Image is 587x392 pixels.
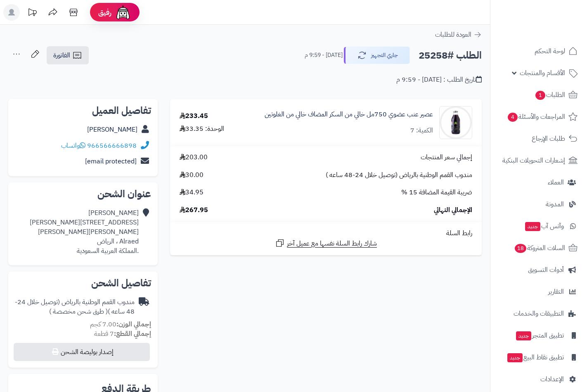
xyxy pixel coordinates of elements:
[326,170,472,180] span: مندوب القمم الوطنية بالرياض (توصيل خلال 24-48 ساعه )
[421,153,472,162] span: إجمالي سعر المنتجات
[495,151,582,170] a: إشعارات التحويلات البنكية
[540,373,564,385] span: الإعدادات
[53,50,70,60] span: الفاتورة
[546,198,564,210] span: المدونة
[514,242,565,254] span: السلات المتروكة
[435,30,482,40] a: العودة للطلبات
[90,319,151,329] small: 7.00 كجم
[528,264,564,276] span: أدوات التسويق
[495,238,582,258] a: السلات المتروكة18
[495,107,582,127] a: المراجعات والأسئلة4
[49,307,108,316] span: ( طرق شحن مخصصة )
[410,126,433,135] div: الكمية: 7
[440,106,472,139] img: 1738007448-8024046245012-90x90.jpg
[87,125,137,135] a: [PERSON_NAME]
[15,189,151,199] h2: عنوان الشحن
[514,308,564,319] span: التطبيقات والخدمات
[507,111,565,123] span: المراجعات والأسئلة
[114,329,151,339] strong: إجمالي القطع:
[532,133,565,144] span: طلبات الإرجاع
[344,47,410,64] button: جاري التجهيز
[419,47,482,64] h2: الطلب #25258
[116,319,151,329] strong: إجمالي الوزن:
[502,155,565,166] span: إشعارات التحويلات البنكية
[180,188,204,197] span: 34.95
[94,329,151,339] small: 7 قطعة
[495,41,582,61] a: لوحة التحكم
[87,141,137,151] a: 966566666898
[495,85,582,105] a: الطلبات1
[15,278,151,288] h2: تفاصيل الشحن
[535,89,565,101] span: الطلبات
[520,67,565,79] span: الأقسام والمنتجات
[180,170,204,180] span: 30.00
[115,4,131,21] img: ai-face.png
[61,141,85,151] a: واتساب
[524,220,564,232] span: وآتس آب
[495,172,582,192] a: العملاء
[434,205,472,215] span: الإجمالي النهائي
[495,129,582,149] a: طلبات الإرجاع
[516,331,531,340] span: جديد
[85,156,137,166] a: [email protected]
[275,238,377,248] a: شارك رابط السلة نفسها مع عميل آخر
[15,106,151,116] h2: تفاصيل العميل
[14,343,150,361] button: إصدار بوليصة الشحن
[180,153,208,162] span: 203.00
[180,205,208,215] span: 267.95
[180,124,224,134] div: الوحدة: 33.35
[396,75,482,85] div: تاريخ الطلب : [DATE] - 9:59 م
[548,286,564,298] span: التقارير
[173,229,478,238] div: رابط السلة
[180,111,208,121] div: 233.45
[15,298,135,316] div: مندوب القمم الوطنية بالرياض (توصيل خلال 24-48 ساعه )
[305,51,343,59] small: [DATE] - 9:59 م
[401,188,472,197] span: ضريبة القيمة المضافة 15 %
[495,304,582,324] a: التطبيقات والخدمات
[495,369,582,389] a: الإعدادات
[287,239,377,248] span: شارك رابط السلة نفسها مع عميل آخر
[535,91,545,100] span: 1
[495,282,582,302] a: التقارير
[495,194,582,214] a: المدونة
[515,330,564,341] span: تطبيق المتجر
[507,353,523,362] span: جديد
[98,7,111,17] span: رفيق
[495,326,582,345] a: تطبيق المتجرجديد
[495,260,582,280] a: أدوات التسويق
[548,177,564,188] span: العملاء
[508,113,518,122] span: 4
[515,244,526,253] span: 18
[495,347,582,367] a: تطبيق نقاط البيعجديد
[507,352,564,363] span: تطبيق نقاط البيع
[22,4,43,23] a: تحديثات المنصة
[525,222,540,231] span: جديد
[495,216,582,236] a: وآتس آبجديد
[15,208,139,255] div: [PERSON_NAME] [STREET_ADDRESS][PERSON_NAME][PERSON_NAME][PERSON_NAME] Alraed ، الرياض .المملكة ال...
[47,46,89,64] a: الفاتورة
[265,110,433,119] a: عصير عنب عضوي 750مل خالي من السكر المضاف خالي من الغلوتين
[535,45,565,57] span: لوحة التحكم
[435,30,471,40] span: العودة للطلبات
